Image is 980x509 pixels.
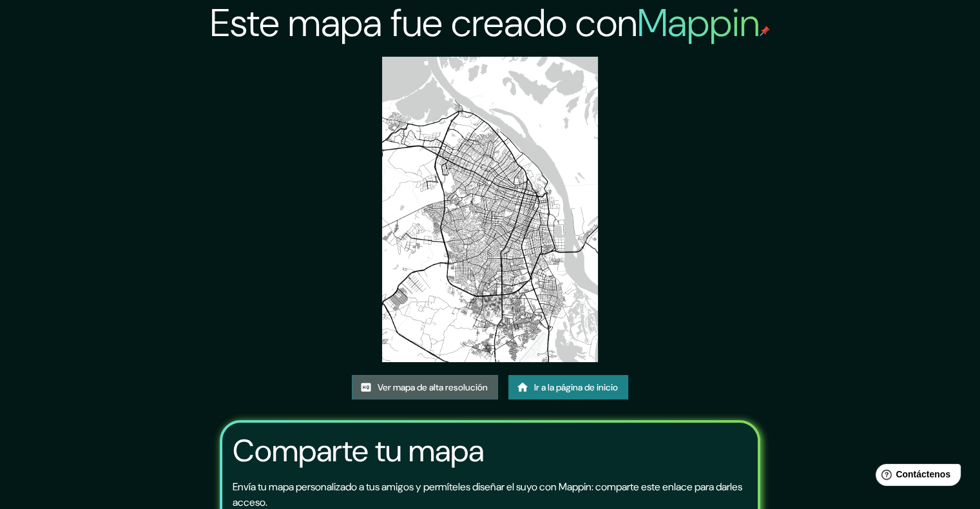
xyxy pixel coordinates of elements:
[508,375,628,399] a: Ir a la página de inicio
[382,57,598,362] img: mapa creado
[233,480,742,509] font: Envía tu mapa personalizado a tus amigos y permíteles diseñar el suyo con Mappin: comparte este e...
[760,26,770,36] img: pin de mapeo
[378,381,488,393] font: Ver mapa de alta resolución
[865,459,966,495] iframe: Lanzador de widgets de ayuda
[233,430,484,471] font: Comparte tu mapa
[352,375,498,399] a: Ver mapa de alta resolución
[534,381,618,393] font: Ir a la página de inicio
